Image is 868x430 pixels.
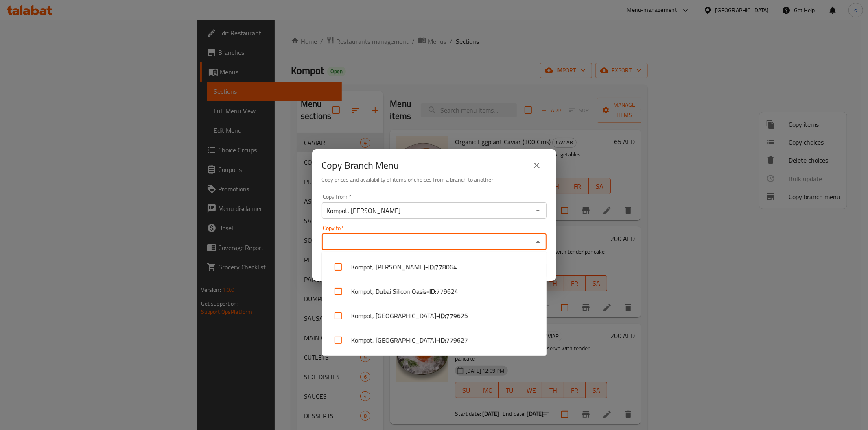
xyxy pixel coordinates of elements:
[435,262,457,272] span: 778064
[322,175,547,184] h6: Copy prices and availability of items or choices from a branch to another
[532,205,544,216] button: Open
[446,335,468,345] span: 779627
[322,159,399,172] h2: Copy Branch Menu
[436,311,446,321] b: - ID:
[322,279,547,304] li: Kompot, Dubai Silicon Oasis
[527,156,547,175] button: close
[425,262,435,272] b: - ID:
[436,287,458,296] span: 779624
[426,287,436,296] b: - ID:
[436,335,446,345] b: - ID:
[322,255,547,279] li: Kompot, [PERSON_NAME]
[446,311,468,321] span: 779625
[322,328,547,352] li: Kompot, [GEOGRAPHIC_DATA]
[532,236,544,248] button: Close
[322,304,547,328] li: Kompot, [GEOGRAPHIC_DATA]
